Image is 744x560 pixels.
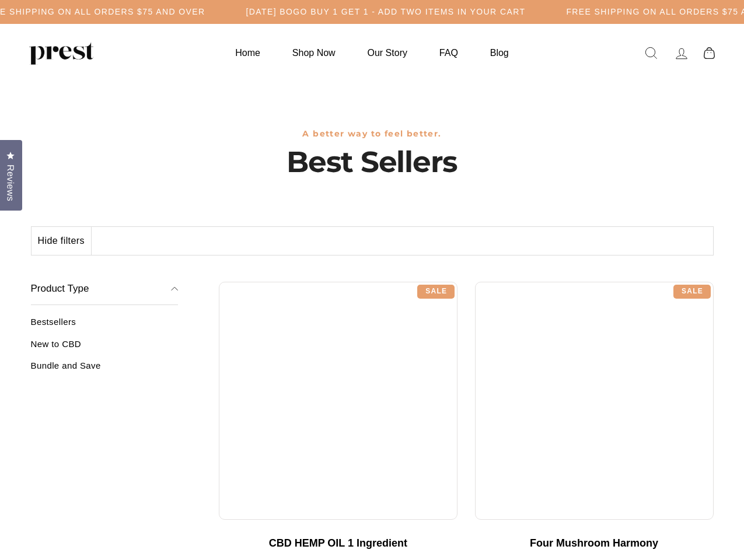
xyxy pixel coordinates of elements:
[417,285,455,299] div: Sale
[278,41,350,64] a: Shop Now
[425,41,473,64] a: FAQ
[31,339,179,358] a: New to CBD
[353,41,422,64] a: Our Story
[487,537,702,550] div: Four Mushroom Harmony
[221,41,275,64] a: Home
[230,537,446,550] div: CBD HEMP OIL 1 Ingredient
[29,41,93,65] img: PREST ORGANICS
[31,360,179,380] a: Bundle and Save
[3,164,18,201] span: Reviews
[476,41,523,64] a: Blog
[31,273,179,306] button: Product Type
[31,145,714,180] h1: Best Sellers
[221,41,523,64] ul: Primary
[246,7,526,17] h5: [DATE] BOGO BUY 1 GET 1 - ADD TWO ITEMS IN YOUR CART
[31,317,179,336] a: Bestsellers
[32,227,92,255] button: Hide filters
[31,129,714,139] h3: A better way to feel better.
[673,285,711,299] div: Sale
